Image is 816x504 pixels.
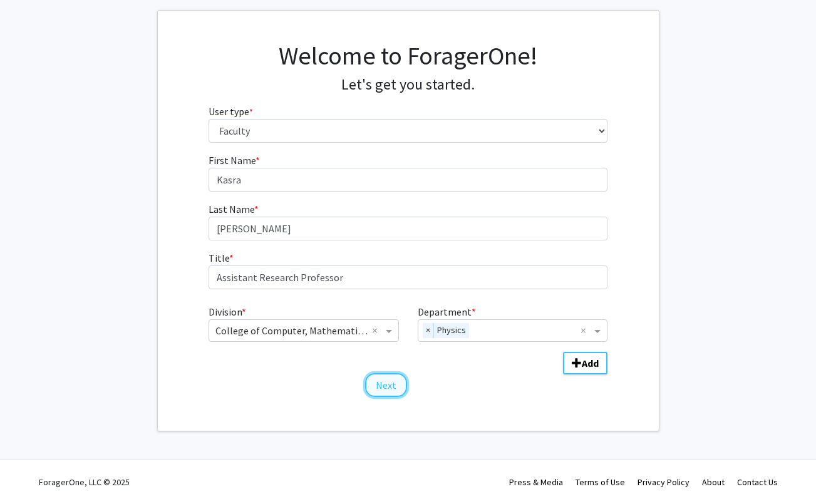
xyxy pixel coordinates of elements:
span: Physics [434,323,469,338]
ng-select: Department [418,319,607,342]
ng-select: Division [209,319,398,342]
b: Add [582,357,599,369]
label: User type [209,104,253,119]
div: ForagerOne, LLC © 2025 [39,460,130,504]
a: Terms of Use [576,476,625,488]
span: Clear all [581,323,591,338]
div: Division [199,304,408,342]
span: × [423,323,434,338]
span: First Name [209,154,256,167]
button: Add Division/Department [563,352,607,374]
a: Press & Media [509,476,563,488]
a: Contact Us [737,476,778,488]
a: About [702,476,725,488]
span: Clear all [372,323,383,338]
div: Department [408,304,617,342]
span: Title [209,252,229,264]
h4: Let's get you started. [209,76,607,94]
button: Next [365,373,407,397]
span: Last Name [209,203,254,215]
a: Privacy Policy [638,476,689,488]
iframe: Chat [9,448,53,495]
h1: Welcome to ForagerOne! [209,41,607,71]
